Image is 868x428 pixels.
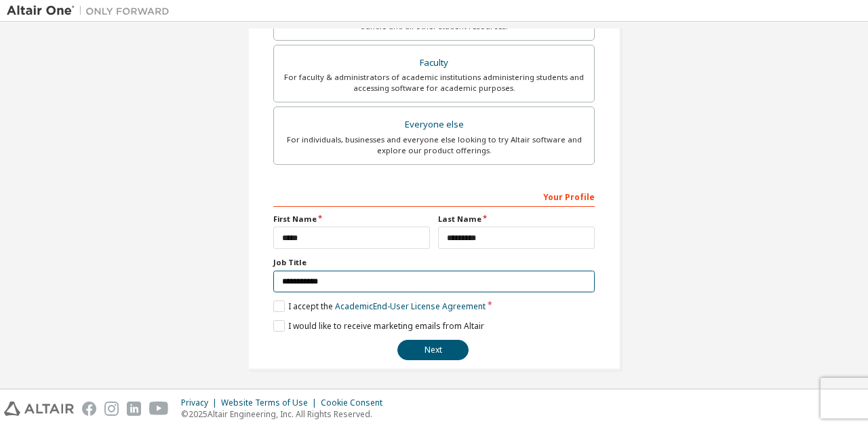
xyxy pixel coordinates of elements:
[273,300,486,312] label: I accept the
[4,402,74,416] img: altair_logo.svg
[82,402,96,416] img: facebook.svg
[273,320,484,332] label: I would like to receive marketing emails from Altair
[104,402,119,416] img: instagram.svg
[273,257,595,268] label: Job Title
[273,185,595,207] div: Your Profile
[149,402,169,416] img: youtube.svg
[221,397,321,408] div: Website Terms of Use
[181,397,221,408] div: Privacy
[282,115,586,134] div: Everyone else
[127,402,141,416] img: linkedin.svg
[181,408,391,420] p: © 2025 Altair Engineering, Inc. All Rights Reserved.
[438,214,595,225] label: Last Name
[397,340,469,360] button: Next
[7,4,176,18] img: Altair One
[335,300,486,312] a: Academic End-User License Agreement
[321,397,391,408] div: Cookie Consent
[282,72,586,94] div: For faculty & administrators of academic institutions administering students and accessing softwa...
[282,54,586,73] div: Faculty
[273,214,430,225] label: First Name
[282,134,586,156] div: For individuals, businesses and everyone else looking to try Altair software and explore our prod...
